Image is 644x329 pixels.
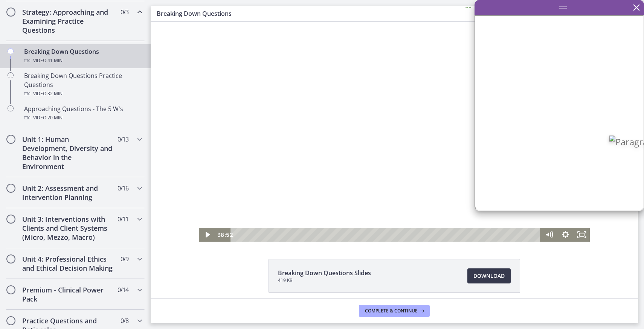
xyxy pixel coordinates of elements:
span: 419 KB [278,277,371,283]
span: Download [473,271,505,280]
span: 0 / 9 [121,254,128,264]
button: Show settings menu [407,206,423,220]
h2: Unit 4: Professional Ethics and Ethical Decision Making [22,254,114,273]
a: Download [467,268,511,283]
span: · 32 min [46,89,63,98]
div: Breaking Down Questions [24,47,142,65]
span: 0 / 8 [121,316,128,325]
span: 0 / 11 [118,215,128,224]
span: 0 / 13 [118,135,128,144]
h2: Unit 1: Human Development, Diversity and Behavior in the Environment [22,135,114,171]
h2: Strategy: Approaching and Examining Practice Questions [22,8,114,35]
h2: Premium - Clinical Power Pack [22,285,114,303]
h3: Breaking Down Questions [157,9,593,18]
button: Mute [390,206,406,220]
div: Video [24,113,142,122]
span: · 20 min [46,113,63,122]
h2: Unit 3: Interventions with Clients and Client Systems (Micro, Mezzo, Macro) [22,215,114,242]
span: 0 / 3 [121,8,128,17]
div: Video [24,89,142,98]
button: Fullscreen [423,206,439,220]
span: 0 / 16 [118,184,128,193]
h2: Unit 2: Assessment and Intervention Planning [22,184,114,202]
span: 0 / 14 [118,285,128,294]
button: Complete & continue [359,305,430,317]
div: Approaching Questions - The 5 W's [24,104,142,122]
span: · 41 min [46,56,63,65]
iframe: To enrich screen reader interactions, please activate Accessibility in Grammarly extension settings [151,22,638,242]
div: Breaking Down Questions Practice Questions [24,71,142,98]
span: Complete & continue [365,308,418,314]
span: Breaking Down Questions Slides [278,268,371,277]
div: Video [24,56,142,65]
